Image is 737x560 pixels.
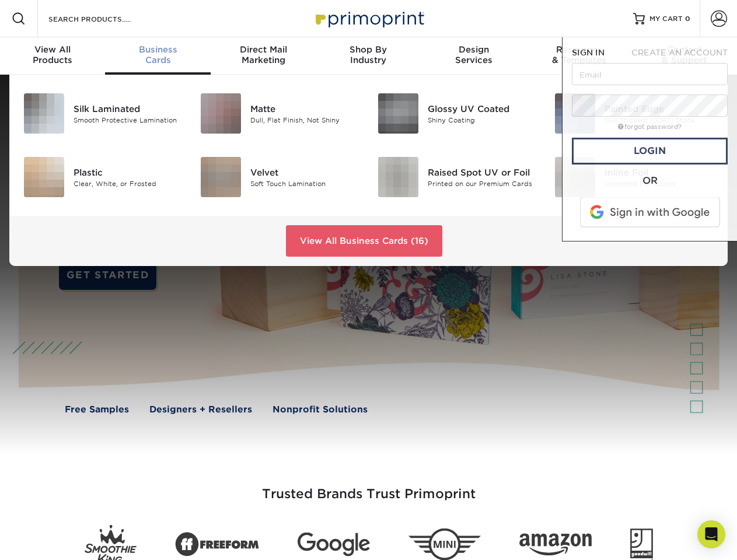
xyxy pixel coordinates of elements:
img: Amazon [519,534,592,556]
img: Inline Foil Business Cards [555,157,595,197]
a: Inline Foil Business Cards Inline Foil Unlimited Foil Colors [554,152,714,202]
div: Smooth Protective Lamination [74,115,183,125]
div: Raised Spot UV or Foil [428,166,537,178]
div: Shiny Coating [428,115,537,125]
a: BusinessCards [105,37,210,75]
div: Open Intercom Messenger [697,520,725,548]
span: Resources [526,44,631,55]
img: Google [298,533,370,556]
span: 0 [685,15,690,23]
div: Marketing [211,44,316,65]
a: Plastic Business Cards Plastic Clear, White, or Frosted [23,152,183,202]
a: Matte Business Cards Matte Dull, Flat Finish, Not Shiny [200,89,359,138]
span: CREATE AN ACCOUNT [631,48,728,57]
span: MY CART [649,14,683,24]
span: Shop By [316,44,421,55]
div: & Templates [526,44,631,65]
h3: Trusted Brands Trust Primoprint [27,459,710,516]
a: Glossy UV Coated Business Cards Glossy UV Coated Shiny Coating [378,89,537,138]
a: Painted Edge Business Cards Painted Edge Our Thickest (32PT) Stock [554,89,714,138]
img: Glossy UV Coated Business Cards [378,93,418,134]
div: Glossy UV Coated [428,102,537,115]
img: Plastic Business Cards [24,157,64,197]
img: Raised Spot UV or Foil Business Cards [378,157,418,197]
img: Silk Laminated Business Cards [24,93,64,134]
span: Direct Mail [211,44,316,55]
div: Matte [250,102,359,115]
span: Business [105,44,210,55]
div: Soft Touch Lamination [250,178,359,188]
a: Raised Spot UV or Foil Business Cards Raised Spot UV or Foil Printed on our Premium Cards [378,152,537,202]
img: Velvet Business Cards [201,157,241,197]
img: Goodwill [630,528,653,560]
a: Direct MailMarketing [211,37,316,75]
span: SIGN IN [572,48,605,57]
div: Cards [105,44,210,65]
img: Painted Edge Business Cards [555,93,595,134]
div: Clear, White, or Frosted [74,178,183,188]
input: Email [572,63,728,85]
a: forgot password? [618,123,682,131]
div: Services [421,44,526,65]
a: Login [572,138,728,164]
img: Matte Business Cards [201,93,241,134]
a: Silk Laminated Business Cards Silk Laminated Smooth Protective Lamination [23,89,183,138]
iframe: Google Customer Reviews [3,524,99,556]
span: Design [421,44,526,55]
a: Velvet Business Cards Velvet Soft Touch Lamination [200,152,359,202]
div: Printed on our Premium Cards [428,178,537,188]
div: OR [572,174,728,188]
a: Shop ByIndustry [316,37,421,75]
div: Silk Laminated [74,102,183,115]
div: Dull, Flat Finish, Not Shiny [250,115,359,125]
a: DesignServices [421,37,526,75]
img: Primoprint [310,6,427,31]
div: Velvet [250,166,359,178]
div: Plastic [74,166,183,178]
input: SEARCH PRODUCTS..... [47,12,161,26]
a: View All Business Cards (16) [286,225,442,257]
div: Industry [316,44,421,65]
a: Resources& Templates [526,37,631,75]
